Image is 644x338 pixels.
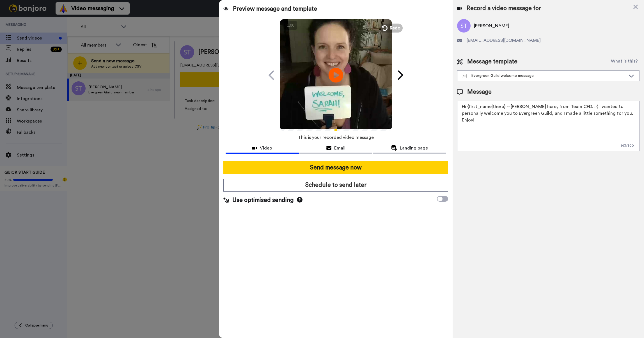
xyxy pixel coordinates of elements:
[462,74,467,78] img: Message-temps.svg
[467,58,517,66] span: Message template
[609,58,640,66] button: What is this?
[467,88,492,96] span: Message
[334,145,345,151] span: Email
[457,101,640,151] textarea: Hi {first_name|there} -- [PERSON_NAME] here, from Team CFD. :-) I wanted to personally welcome yo...
[223,161,448,174] button: Send message now
[232,196,294,204] span: Use optimised sending
[467,37,541,44] span: [EMAIL_ADDRESS][DOMAIN_NAME]
[400,145,428,151] span: Landing page
[260,145,272,151] span: Video
[298,131,374,144] span: This is your recorded video message
[223,179,448,192] button: Schedule to send later
[462,73,626,79] div: Evergreen Guild welcome message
